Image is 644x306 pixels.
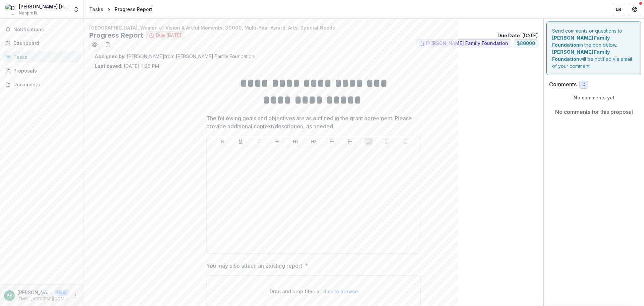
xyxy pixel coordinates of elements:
p: [PERSON_NAME] [17,289,52,296]
span: $ 80000 [517,41,535,46]
span: Notifications [13,27,78,33]
button: Get Help [628,3,641,16]
h2: Comments [549,81,577,88]
p: No comments for this proposal [555,108,633,116]
div: Dashboard [13,40,75,47]
p: User [55,290,69,296]
strong: [PERSON_NAME] Family Foundation [552,49,610,62]
button: Align Right [401,137,409,145]
a: Tasks [3,51,81,62]
button: Strike [273,137,281,145]
h2: Progress Report [89,31,143,39]
p: You may also attach an existing report [206,262,302,270]
div: Amy Pierce [7,293,12,298]
p: No comments yet [549,94,639,101]
p: [GEOGRAPHIC_DATA], Women of Vision & Artful Moments, 80000, Multi-Year Award, Arts, Special Needs [89,24,538,31]
div: Proposals [13,67,75,74]
p: The following goals and objectives are as outlined in the grant agreement. Please provide additio... [206,114,417,130]
a: Proposals [3,65,81,76]
strong: [PERSON_NAME] Family Foundation [552,35,610,48]
button: Underline [236,137,245,145]
button: More [71,292,79,300]
span: Due [DATE] [156,33,181,38]
div: Tasks [89,6,103,13]
span: [PERSON_NAME] Family Foundation [426,41,508,46]
button: Notifications [3,24,81,35]
button: Heading 2 [310,137,318,145]
strong: Last saved: [95,63,122,69]
div: Progress Report [115,6,152,13]
button: Italicize [255,137,263,145]
span: 0 [582,82,585,88]
div: Documents [13,81,75,88]
button: download-word-button [103,39,113,50]
div: Send comments or questions to in the box below. will be notified via email of your comment. [546,21,641,75]
span: Nonprofit [19,10,38,16]
button: Bold [218,137,226,145]
div: [PERSON_NAME] [PERSON_NAME] Foundaton [19,3,69,10]
p: Drag and drop files or [270,288,358,295]
button: Heading 1 [291,137,300,145]
p: [DATE] 4:26 PM [95,62,159,70]
button: Ordered List [346,137,354,145]
strong: Due Date [497,33,520,38]
button: Align Center [383,137,391,145]
button: Bullet List [328,137,336,145]
img: Deette Holden Cummer Foundaton [5,4,16,15]
a: Dashboard [3,38,81,49]
span: click to browse [322,289,358,294]
strong: Assigned by [95,53,124,59]
nav: breadcrumb [87,4,155,14]
button: Preview 2e386ba9-5237-4931-901b-ad395bac7cb8.pdf [89,39,100,50]
button: Partners [612,3,625,16]
p: [EMAIL_ADDRESS][DOMAIN_NAME] [17,296,69,302]
a: Documents [3,79,81,90]
a: Tasks [87,4,106,14]
p: : [DATE] [497,32,538,39]
div: Tasks [13,53,75,60]
button: Align Left [365,137,373,145]
p: : [PERSON_NAME] from [PERSON_NAME] Family Foundation [95,53,533,60]
button: Open entity switcher [71,3,81,16]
